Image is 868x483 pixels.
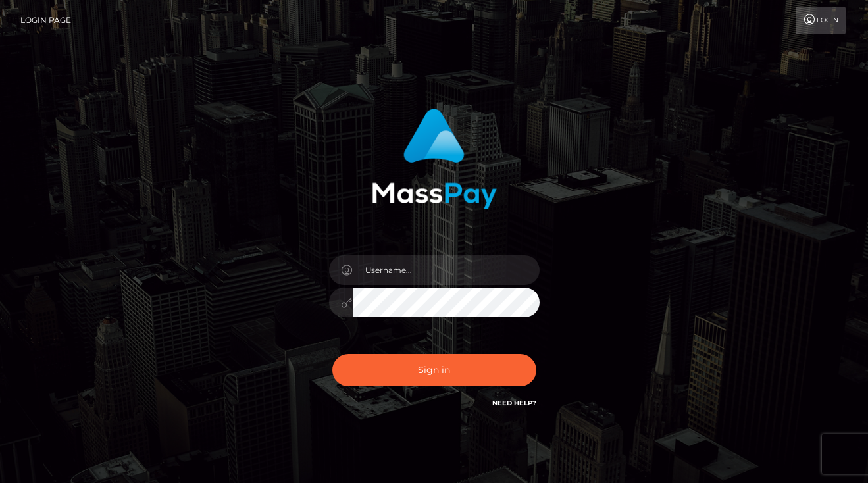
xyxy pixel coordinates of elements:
button: Sign in [332,354,536,386]
input: Username... [353,255,540,285]
a: Login Page [20,7,71,34]
img: MassPay Login [372,109,497,209]
a: Need Help? [492,399,536,407]
a: Login [796,7,846,34]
